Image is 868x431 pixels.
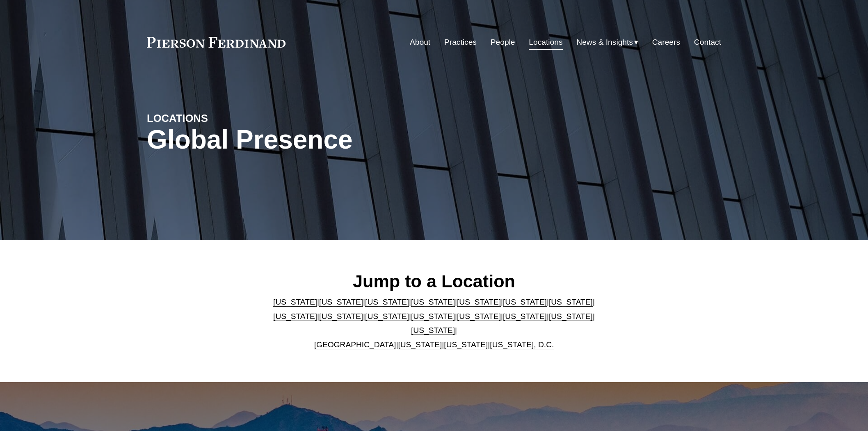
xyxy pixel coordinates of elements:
a: Practices [444,34,477,50]
a: [US_STATE] [411,312,455,321]
a: [US_STATE] [273,298,317,306]
a: [US_STATE] [444,340,488,349]
a: [US_STATE], D.C. [490,340,554,349]
h4: LOCATIONS [147,112,290,125]
a: [US_STATE] [273,312,317,321]
p: | | | | | | | | | | | | | | | | | | [267,295,602,352]
span: News & Insights [576,35,633,50]
a: [US_STATE] [549,298,593,306]
a: About [410,34,430,50]
a: Locations [529,34,562,50]
a: Contact [694,34,721,50]
a: People [491,34,515,50]
a: [US_STATE] [503,312,547,321]
a: [US_STATE] [457,312,501,321]
a: [US_STATE] [398,340,442,349]
a: [US_STATE] [319,298,363,306]
a: [US_STATE] [503,298,547,306]
a: [US_STATE] [549,312,593,321]
a: [US_STATE] [319,312,363,321]
a: [US_STATE] [365,312,409,321]
a: Careers [652,34,680,50]
a: [US_STATE] [365,298,409,306]
a: [US_STATE] [411,326,455,335]
a: [US_STATE] [457,298,501,306]
a: folder dropdown [576,34,638,50]
h1: Global Presence [147,125,530,155]
h2: Jump to a Location [267,271,602,292]
a: [GEOGRAPHIC_DATA] [314,340,396,349]
a: [US_STATE] [411,298,455,306]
